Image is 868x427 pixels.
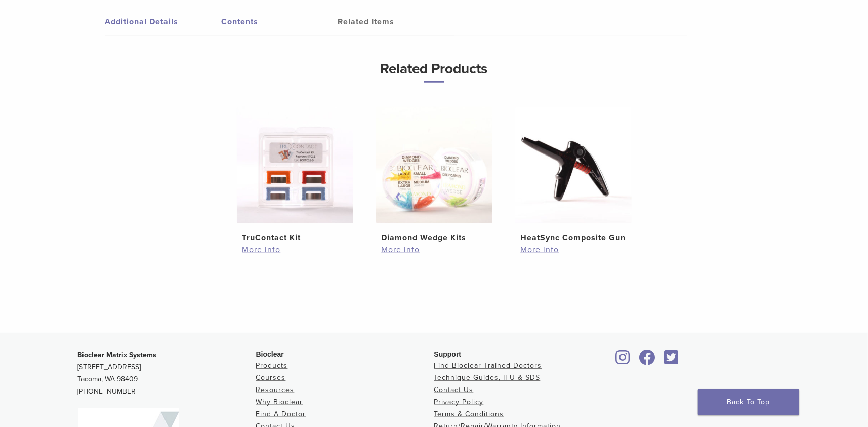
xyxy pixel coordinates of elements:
[515,107,632,223] img: HeatSync Composite Gun
[636,356,659,366] a: Bioclear
[434,361,542,370] a: Find Bioclear Trained Doctors
[434,398,484,406] a: Privacy Policy
[511,107,635,244] a: HeatSync Composite GunHeatSync Composite Gun
[256,385,295,394] a: Resources
[434,350,462,358] span: Support
[242,244,347,256] a: More info
[381,231,486,244] h2: Diamond Wedge Kits
[434,385,474,394] a: Contact Us
[661,356,682,366] a: Bioclear
[372,107,496,244] a: Diamond Wedge KitsDiamond Wedge Kits
[256,398,303,406] a: Why Bioclear
[698,389,799,415] a: Back To Top
[381,244,486,256] a: More info
[105,8,222,36] a: Additional Details
[376,107,492,223] img: Diamond Wedge Kits
[520,244,626,256] a: More info
[612,356,634,366] a: Bioclear
[237,107,353,223] img: TruContact Kit
[520,231,626,244] h2: HeatSync Composite Gun
[338,8,454,36] a: Related Items
[78,349,256,398] p: [STREET_ADDRESS] Tacoma, WA 98409 [PHONE_NUMBER]
[434,410,504,418] a: Terms & Conditions
[256,373,286,382] a: Courses
[163,57,705,83] h3: Related Products
[242,231,347,244] h2: TruContact Kit
[233,107,357,244] a: TruContact KitTruContact Kit
[256,361,288,370] a: Products
[256,410,306,418] a: Find A Doctor
[434,373,541,382] a: Technique Guides, IFU & SDS
[256,350,284,358] span: Bioclear
[78,351,157,359] strong: Bioclear Matrix Systems
[222,8,338,36] a: Contents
